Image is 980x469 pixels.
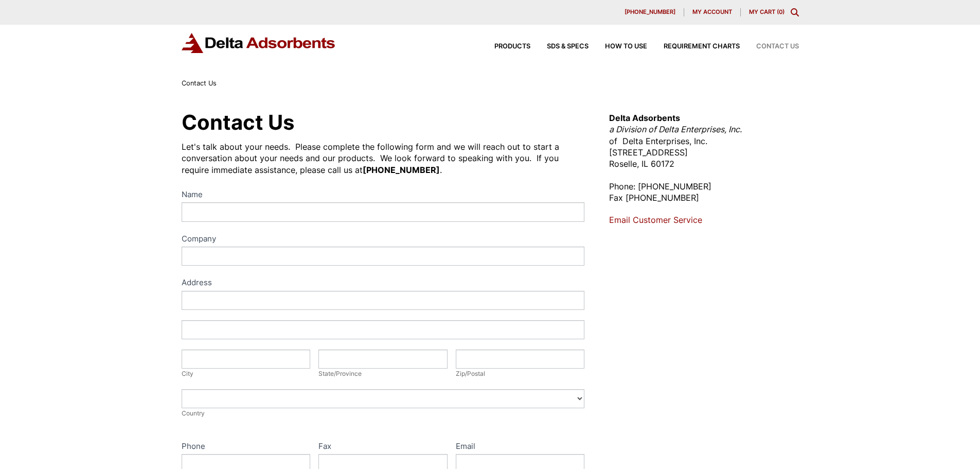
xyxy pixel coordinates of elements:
a: Contact Us [740,43,799,50]
a: My Cart (0) [749,8,785,15]
img: Delta Adsorbents [182,33,336,53]
strong: [PHONE_NUMBER] [363,165,440,175]
div: Let's talk about your needs. Please complete the following form and we will reach out to start a ... [182,141,585,176]
a: How to Use [589,43,647,50]
span: Requirement Charts [664,43,740,50]
span: Contact Us [182,79,217,87]
div: State/Province [318,369,448,379]
span: Products [494,43,530,50]
span: My account [692,9,732,15]
label: Company [182,232,585,247]
label: Email [456,440,585,455]
label: Name [182,188,585,203]
span: 0 [779,8,782,15]
em: a Division of Delta Enterprises, Inc. [609,124,742,134]
div: City [182,369,311,379]
a: My account [684,8,741,16]
strong: Delta Adsorbents [609,113,680,123]
a: SDS & SPECS [530,43,589,50]
div: Country [182,408,585,419]
span: How to Use [605,43,647,50]
div: Zip/Postal [456,369,585,379]
a: Email Customer Service [609,215,702,225]
p: of Delta Enterprises, Inc. [STREET_ADDRESS] Roselle, IL 60172 [609,112,798,170]
a: [PHONE_NUMBER] [616,8,684,16]
a: Products [478,43,530,50]
span: Contact Us [756,43,799,50]
label: Fax [318,440,448,455]
label: Phone [182,440,311,455]
div: Toggle Modal Content [791,8,799,16]
h1: Contact Us [182,112,585,133]
div: Address [182,276,585,291]
span: SDS & SPECS [547,43,589,50]
a: Requirement Charts [647,43,740,50]
p: Phone: [PHONE_NUMBER] Fax [PHONE_NUMBER] [609,181,798,204]
span: [PHONE_NUMBER] [625,9,675,15]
